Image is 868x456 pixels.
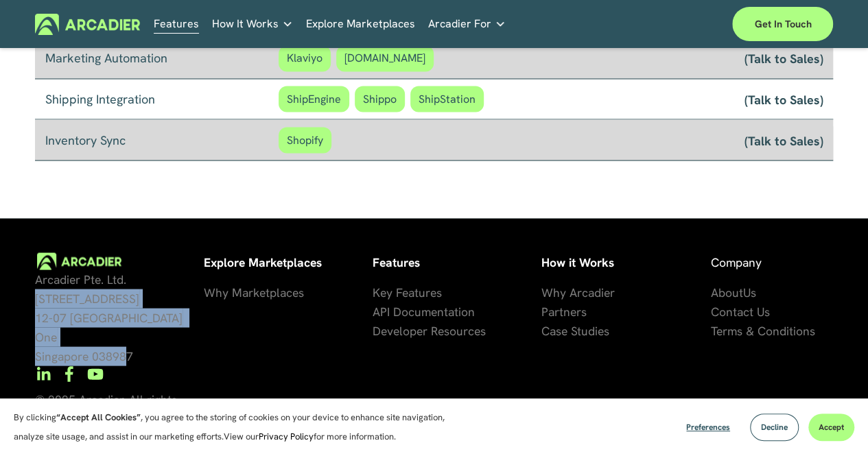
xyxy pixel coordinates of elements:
[744,50,823,67] a: (Talk to Sales)
[14,408,460,446] p: By clicking , you agree to the storing of cookies on your device to enhance site navigation, anal...
[710,321,814,340] a: Terms & Conditions
[541,283,615,302] a: Why Arcadier
[204,254,322,269] strong: Explore Marketplaces
[676,413,740,441] button: Preferences
[541,284,615,300] span: Why Arcadier
[541,321,556,340] a: Ca
[428,14,491,34] span: Arcadier For
[373,284,442,300] span: Key Features
[742,284,755,300] span: Us
[279,86,349,112] span: ShipEngine
[750,413,799,441] button: Decline
[428,14,506,35] a: folder dropdown
[710,302,769,321] a: Contact Us
[204,284,304,300] span: Why Marketplaces
[35,14,140,35] img: Arcadier
[373,322,486,338] span: Developer Resources
[710,283,742,302] a: About
[212,14,279,34] span: How It Works
[744,132,823,148] a: (Talk to Sales)
[710,322,814,338] span: Terms & Conditions
[306,14,415,35] a: Explore Marketplaces
[87,365,104,382] a: YouTube
[279,127,331,153] span: Shopify
[541,303,548,319] span: P
[373,302,475,321] a: API Documentation
[212,14,293,35] a: folder dropdown
[154,14,199,35] a: Features
[686,422,730,433] span: Preferences
[56,411,141,423] strong: “Accept All Cookies”
[373,283,442,302] a: Key Features
[710,303,769,319] span: Contact Us
[35,271,186,363] span: Arcadier Pte. Ltd. [STREET_ADDRESS] 12-07 [GEOGRAPHIC_DATA] One Singapore 038987
[204,283,304,302] a: Why Marketplaces
[336,45,434,71] span: [DOMAIN_NAME]
[556,321,609,340] a: se Studies
[761,422,788,433] span: Decline
[541,254,614,269] strong: How it Works
[35,365,51,382] a: LinkedIn
[710,254,761,269] span: Company
[279,45,331,71] span: Klaviyo
[35,391,180,426] span: © 2025 Arcadier. All rights reserved.
[744,91,823,107] a: (Talk to Sales)
[259,431,314,442] a: Privacy Policy
[410,86,484,112] span: ShipStation
[541,302,548,321] a: P
[556,322,609,338] span: se Studies
[373,303,475,319] span: API Documentation
[799,390,868,456] iframe: Chat Widget
[45,130,279,149] div: Inventory Sync
[61,365,78,382] a: Facebook
[548,302,587,321] a: artners
[799,390,868,456] div: Widget de chat
[710,284,742,300] span: About
[732,7,833,41] a: Get in touch
[373,254,420,269] strong: Features
[541,322,556,338] span: Ca
[355,86,405,112] span: Shippo
[548,303,587,319] span: artners
[45,89,279,108] div: Shipping Integration
[45,49,279,68] div: Marketing Automation
[373,321,486,340] a: Developer Resources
